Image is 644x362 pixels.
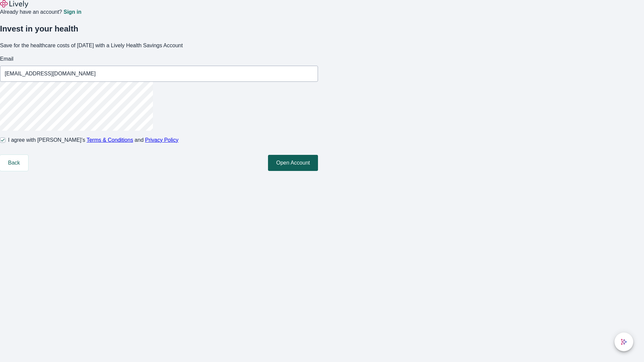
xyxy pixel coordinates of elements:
a: Terms & Conditions [87,137,133,143]
a: Privacy Policy [145,137,179,143]
button: Open Account [268,155,318,171]
svg: Lively AI Assistant [621,339,627,345]
span: I agree with [PERSON_NAME]’s and [8,136,178,144]
button: chat [614,333,633,351]
a: Sign in [63,9,81,15]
